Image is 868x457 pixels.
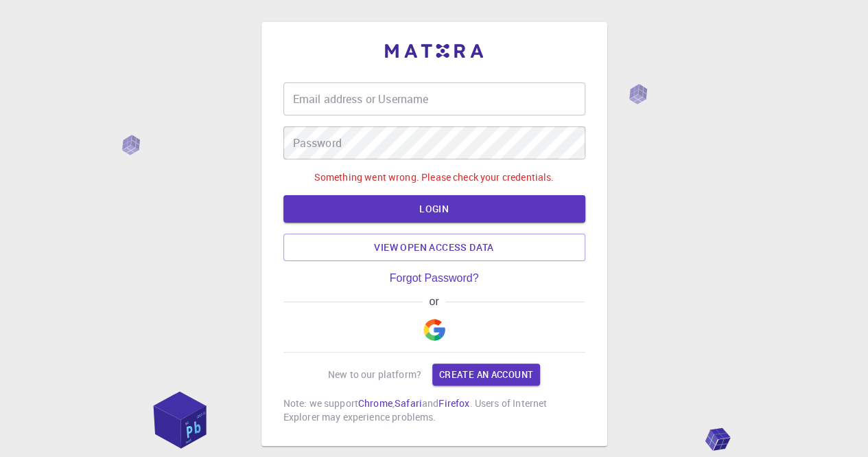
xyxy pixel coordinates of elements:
[395,397,422,410] a: Safari
[328,368,421,381] p: New to our platform?
[283,234,585,261] a: View open access data
[423,319,445,341] img: Google
[283,397,585,424] p: Note: we support , and . Users of Internet Explorer may experience problems.
[314,170,554,184] p: Something went wrong. Please check your credentials.
[432,364,540,386] a: Create an account
[358,397,392,410] a: Chrome
[390,272,479,285] a: Forgot Password?
[283,195,585,223] button: LOGIN
[438,397,469,410] a: Firefox
[423,296,445,308] span: or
